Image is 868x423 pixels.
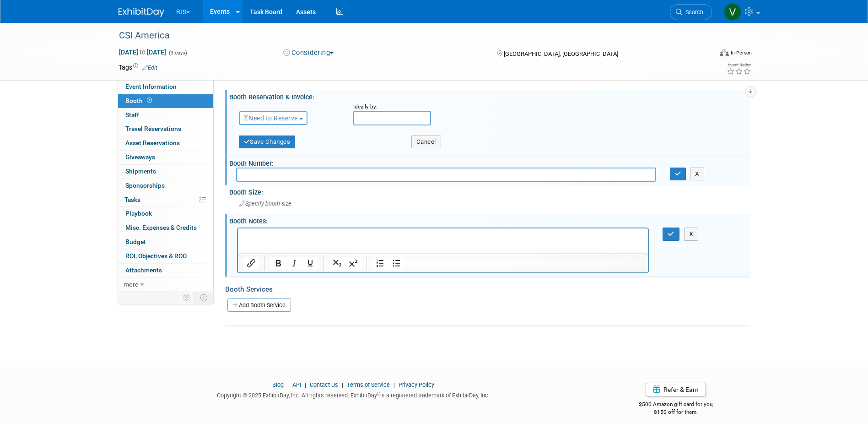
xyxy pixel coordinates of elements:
[125,224,197,231] span: Misc. Expenses & Credits
[118,108,213,122] a: Staff
[125,111,139,119] span: Staff
[125,139,180,146] span: Asset Reservations
[285,381,291,388] span: |
[238,228,648,254] iframe: Rich Text Area
[118,207,213,221] a: Playbook
[399,381,434,388] a: Privacy Policy
[118,94,213,108] a: Booth
[329,257,345,270] button: Subscript
[292,381,301,388] a: API
[229,90,750,102] div: Booth Reservation & Invoice:
[302,381,308,388] span: |
[658,48,752,61] div: Event Format
[118,179,213,193] a: Sponsorships
[125,210,152,217] span: Playbook
[125,182,165,189] span: Sponsorships
[602,408,750,416] div: $150 off for them.
[118,278,213,292] a: more
[118,235,213,249] a: Budget
[118,264,213,277] a: Attachments
[118,165,213,179] a: Shipments
[239,136,296,148] button: Save Changes
[229,157,750,168] div: Booth Number:
[124,196,140,203] span: Tasks
[690,168,704,180] button: X
[119,48,167,56] span: [DATE] [DATE]
[227,298,291,312] a: Add Booth Service
[391,381,397,388] span: |
[118,193,213,207] a: Tasks
[670,4,712,20] a: Search
[118,136,213,150] a: Asset Reservations
[411,136,441,148] button: Cancel
[243,114,298,122] span: Need to Reserve
[602,395,750,416] div: $500 Amazon gift card for you,
[280,48,337,58] button: Considering
[302,257,318,270] button: Underline
[118,122,213,136] a: Travel Reservations
[682,9,703,16] span: Search
[118,221,213,235] a: Misc. Expenses & Credits
[118,249,213,263] a: ROI, Objectives & ROO
[270,257,286,270] button: Bold
[684,228,699,241] button: X
[168,50,187,56] span: (3 days)
[179,292,195,304] td: Personalize Event Tab Strip
[372,257,388,270] button: Numbered list
[730,49,752,56] div: In-Person
[720,49,729,56] img: Format-Inperson.png
[118,80,213,94] a: Event Information
[125,252,187,260] span: ROI, Objectives & ROO
[727,63,751,67] div: Event Rating
[272,381,284,388] a: Blog
[194,292,213,304] td: Toggle Event Tabs
[125,97,154,104] span: Booth
[229,185,750,197] div: Booth Size:
[125,238,146,245] span: Budget
[377,391,380,396] sup: ®
[119,8,164,17] img: ExhibitDay
[125,83,177,90] span: Event Information
[119,389,589,400] div: Copyright © 2025 ExhibitDay, Inc. All rights reserved. ExhibitDay is a registered trademark of Ex...
[124,281,138,288] span: more
[229,214,750,226] div: Booth Notes:
[145,97,154,104] span: Booth not reserved yet
[504,50,618,57] span: [GEOGRAPHIC_DATA], [GEOGRAPHIC_DATA]
[646,383,706,396] a: Refer & Earn
[310,381,338,388] a: Contact Us
[116,27,698,44] div: CSI America
[125,125,181,132] span: Travel Reservations
[142,65,157,71] a: Edit
[239,111,308,125] button: Need to Reserve
[347,381,390,388] a: Terms of Service
[118,151,213,164] a: Giveaways
[286,257,302,270] button: Italic
[125,168,156,175] span: Shipments
[239,200,291,207] span: Specify booth size
[340,381,345,388] span: |
[138,49,147,56] span: to
[243,257,259,270] button: Insert/edit link
[388,257,404,270] button: Bullet list
[724,3,741,21] img: Valerie Shively
[225,284,750,294] div: Booth Services
[353,103,728,111] div: Ideally by:
[345,257,361,270] button: Superscript
[125,153,155,161] span: Giveaways
[125,266,162,274] span: Attachments
[119,63,157,72] td: Tags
